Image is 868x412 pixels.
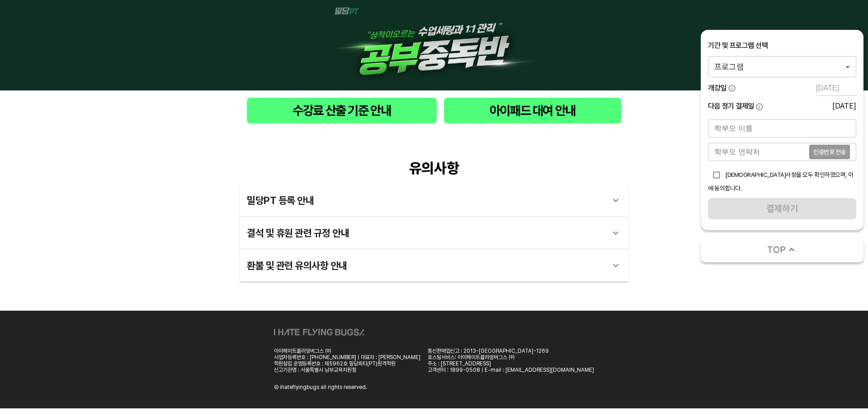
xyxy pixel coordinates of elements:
input: 학부모 연락처를 입력해주세요 [708,143,809,161]
div: 주소 : [STREET_ADDRESS] [428,360,594,367]
button: TOP [701,237,863,262]
div: 환불 및 관련 유의사항 안내 [247,255,605,276]
span: 수강료 산출 기준 안내 [254,101,429,120]
button: 수강료 산출 기준 안내 [247,98,437,123]
div: 밀당PT 등록 안내 [247,189,605,211]
div: 기간 및 프로그램 선택 [708,41,856,51]
span: 다음 정기 결제일 [708,101,754,111]
img: 1 [325,7,542,83]
div: 아이헤이트플라잉버그스 ㈜ [274,348,420,354]
div: 사업자등록번호 : [PHONE_NUMBER] | 대표자 : [PERSON_NAME] [274,354,420,360]
div: [DATE] [832,102,856,110]
button: 아이패드 대여 안내 [444,98,621,123]
div: 유의사항 [240,160,628,177]
img: ihateflyingbugs [274,329,364,336]
div: Ⓒ ihateflyingbugs all rights reserved. [274,384,367,390]
div: 신고기관명 : 서울특별시 남부교육지원청 [274,367,420,373]
div: 고객센터 : 1899-0508 | E-mail : [EMAIL_ADDRESS][DOMAIN_NAME] [428,367,594,373]
span: 개강일 [708,83,726,93]
div: 결석 및 휴원 관련 규정 안내 [240,217,628,249]
div: 호스팅서비스: 아이헤이트플라잉버그스 ㈜ [428,354,594,360]
span: 아이패드 대여 안내 [451,101,614,120]
span: [DEMOGRAPHIC_DATA]사항을 모두 확인하였으며, 이에 동의합니다. [708,171,854,192]
div: 결석 및 휴원 관련 규정 안내 [247,222,605,244]
div: 통신판매업신고 : 2013-[GEOGRAPHIC_DATA]-1269 [428,348,594,354]
div: 학원설립 운영등록번호 : 제5962호 밀당피티(PT)원격학원 [274,360,420,367]
div: 환불 및 관련 유의사항 안내 [240,249,628,282]
div: 프로그램 [708,56,856,77]
input: 학부모 이름을 입력해주세요 [708,119,856,137]
div: 밀당PT 등록 안내 [240,184,628,217]
span: TOP [767,243,786,256]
